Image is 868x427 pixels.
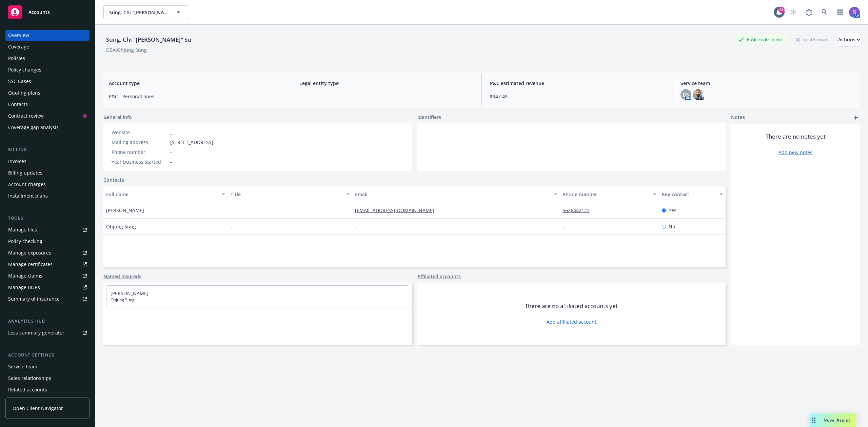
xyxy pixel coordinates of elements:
[109,80,283,87] span: Account type
[106,191,218,198] div: Full name
[8,76,31,87] div: SSC Cases
[8,53,25,64] div: Policies
[5,224,90,235] a: Manage files
[106,207,144,214] span: [PERSON_NAME]
[5,53,90,64] a: Policies
[112,129,167,136] div: Website
[5,236,90,247] a: Policy checking
[228,186,352,202] button: Title
[735,35,787,44] div: Business Insurance
[8,384,47,395] div: Related accounts
[5,122,90,133] a: Coverage gap analysis
[5,318,90,325] div: Analytics hub
[547,318,596,325] a: Add affiliated account
[8,87,40,98] div: Quoting plans
[352,186,560,202] button: Email
[8,179,46,190] div: Account charges
[802,5,816,19] a: Report a Bug
[5,282,90,293] a: Manage BORs
[778,7,785,13] div: 31
[13,405,63,412] span: Open Client Navigator
[8,224,37,235] div: Manage files
[683,91,689,98] span: DS
[5,3,90,22] a: Accounts
[417,114,441,121] span: Identifiers
[778,149,812,156] a: Add new notes
[8,99,28,110] div: Contacts
[8,156,26,167] div: Invoices
[109,93,283,100] span: P&C - Personal lines
[525,302,618,310] span: There are no affiliated accounts yet
[5,41,90,52] a: Coverage
[103,273,141,280] a: Named insureds
[8,361,37,372] div: Service team
[8,30,29,41] div: Overview
[766,133,826,141] span: There are no notes yet
[8,110,44,121] div: Contract review
[490,93,664,100] span: $947.49
[833,5,847,19] a: Switch app
[838,33,860,46] button: Actions
[103,5,188,19] button: Sung, Chi "[PERSON_NAME]" Su
[5,110,90,121] a: Contract review
[8,122,59,133] div: Coverage gap analysis
[112,139,167,146] div: Mailing address
[299,93,473,100] span: -
[659,186,726,202] button: Key contact
[170,139,213,146] span: [STREET_ADDRESS]
[5,30,90,41] a: Overview
[5,156,90,167] a: Invoices
[8,270,42,281] div: Manage claims
[170,158,172,165] span: -
[103,35,194,44] div: Sung, Chi "[PERSON_NAME]" Su
[5,167,90,178] a: Billing updates
[5,373,90,384] a: Sales relationships
[170,129,172,136] a: -
[8,327,64,338] div: Loss summary generator
[417,273,461,280] a: Affiliated accounts
[490,80,664,87] span: P&C estimated revenue
[810,413,856,427] button: Nova Assist
[662,191,715,198] div: Key contact
[8,167,42,178] div: Billing updates
[563,207,595,213] a: 5626442123
[8,236,42,247] div: Policy checking
[5,146,90,153] div: Billing
[8,373,51,384] div: Sales relationships
[731,114,745,122] span: Notes
[8,190,48,201] div: Installment plans
[112,148,167,156] div: Phone number
[299,80,473,87] span: Legal entity type
[5,259,90,270] a: Manage certificates
[8,293,60,304] div: Summary of insurance
[5,247,90,258] a: Manage exposures
[693,89,704,100] img: photo
[231,207,232,214] span: -
[103,186,228,202] button: Full name
[5,293,90,304] a: Summary of insurance
[103,114,132,121] span: General info
[8,259,53,270] div: Manage certificates
[355,207,440,213] a: [EMAIL_ADDRESS][DOMAIN_NAME]
[355,223,362,230] a: -
[170,148,172,156] span: -
[792,35,833,44] div: Total Rewards
[560,186,659,202] button: Phone number
[5,64,90,75] a: Policy changes
[5,215,90,222] div: Tools
[103,176,124,183] a: Contacts
[8,64,41,75] div: Policy changes
[5,87,90,98] a: Quoting plans
[106,46,147,54] div: DBA: Ohjung Sung
[106,223,136,230] span: Ohjung Sung
[5,270,90,281] a: Manage claims
[680,80,854,87] span: Service team
[231,223,232,230] span: -
[849,7,860,18] img: photo
[669,223,675,230] span: No
[852,114,860,122] a: add
[5,179,90,190] a: Account charges
[112,158,167,165] div: Year business started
